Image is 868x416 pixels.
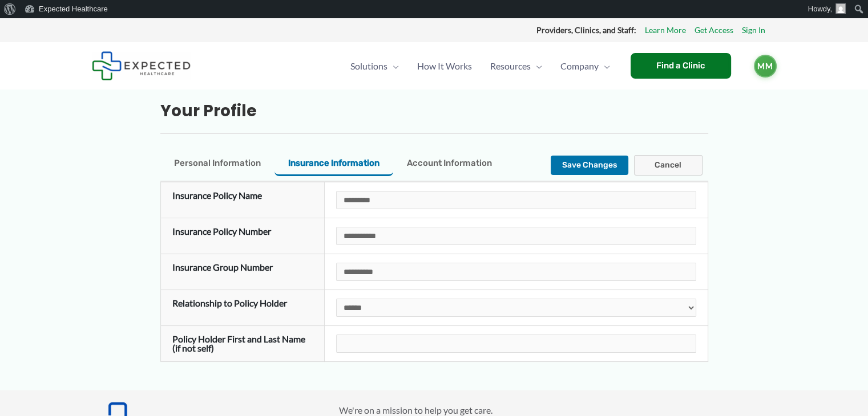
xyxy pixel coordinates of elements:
[645,23,686,38] a: Learn More
[560,46,599,86] span: Company
[754,55,777,78] a: MM
[387,46,399,86] span: Menu Toggle
[481,46,551,86] a: ResourcesMenu Toggle
[172,333,305,353] label: Policy Holder First and Last Name (if not self)
[274,152,393,176] button: Insurance Information
[408,46,481,86] a: How It Works
[599,46,610,86] span: Menu Toggle
[350,46,387,86] span: Solutions
[172,190,262,201] label: Insurance Policy Name
[417,46,472,86] span: How It Works
[92,51,191,80] img: Expected Healthcare Logo - side, dark font, small
[341,46,408,86] a: SolutionsMenu Toggle
[172,297,287,308] label: Relationship to Policy Holder
[172,262,273,272] label: Insurance Group Number
[531,46,542,86] span: Menu Toggle
[551,46,619,86] a: CompanyMenu Toggle
[695,23,733,38] a: Get Access
[551,156,628,175] button: Save Changes
[172,226,271,236] label: Insurance Policy Number
[634,155,703,176] button: Cancel
[160,152,274,176] button: Personal Information
[536,25,636,35] strong: Providers, Clinics, and Staff:
[742,23,765,38] a: Sign In
[393,152,506,176] button: Account Information
[631,53,731,79] a: Find a Clinic
[341,46,619,86] nav: Primary Site Navigation
[490,46,531,86] span: Resources
[160,101,708,121] h2: Your Profile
